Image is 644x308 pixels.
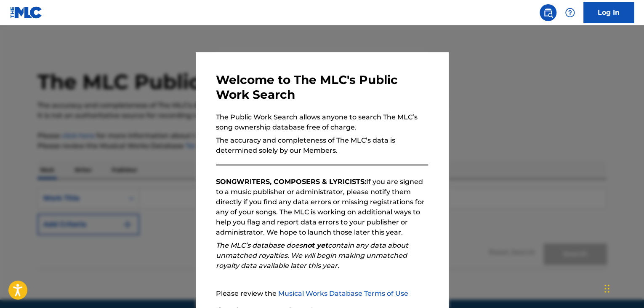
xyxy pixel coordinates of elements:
[216,73,428,102] h3: Welcome to The MLC's Public Work Search
[565,8,575,18] img: help
[602,267,644,308] iframe: Chat Widget
[216,177,428,238] p: If you are signed to a music publisher or administrator, please notify them directly if you find ...
[216,241,408,270] em: The MLC’s database does contain any data about unmatched royalties. We will begin making unmatche...
[583,2,634,23] a: Log In
[10,6,43,19] img: MLC Logo
[540,4,556,21] a: Public Search
[216,289,428,299] p: Please review the
[216,178,366,186] strong: SONGWRITERS, COMPOSERS & LYRICISTS:
[216,135,428,156] p: The accuracy and completeness of The MLC’s data is determined solely by our Members.
[604,276,609,301] div: Drag
[543,8,553,18] img: search
[216,112,428,132] p: The Public Work Search allows anyone to search The MLC’s song ownership database free of charge.
[562,4,578,21] div: Help
[303,241,328,249] strong: not yet
[278,289,408,297] a: Musical Works Database Terms of Use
